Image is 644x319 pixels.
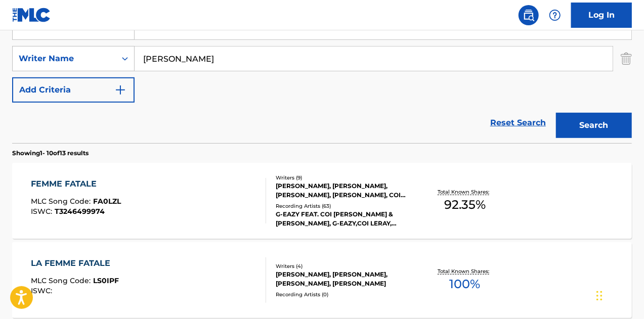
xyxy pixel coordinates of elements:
p: Showing 1 - 10 of 13 results [12,149,89,158]
div: LA FEMME FATALE [31,257,119,269]
span: ISWC : [31,207,55,216]
img: MLC Logo [12,8,51,22]
a: LA FEMME FATALEMLC Song Code:LS0IPFISWC:Writers (4)[PERSON_NAME], [PERSON_NAME], [PERSON_NAME], [... [12,242,632,318]
div: Writers ( 9 ) [276,174,413,181]
span: FA0LZL [93,197,121,206]
span: LS0IPF [93,276,119,285]
div: FEMME FATALE [31,178,121,190]
span: MLC Song Code : [31,197,93,206]
span: MLC Song Code : [31,276,93,285]
img: search [523,9,535,21]
span: T3246499974 [55,207,105,216]
span: 92.35 % [444,196,486,214]
a: FEMME FATALEMLC Song Code:FA0LZLISWC:T3246499974Writers (9)[PERSON_NAME], [PERSON_NAME], [PERSON_... [12,163,632,239]
div: G-EAZY FEAT. COI [PERSON_NAME] & [PERSON_NAME], G-EAZY,COI LERAY,[PERSON_NAME], G-EAZY, G-EAZY, G... [276,210,413,228]
p: Total Known Shares: [438,188,492,196]
span: ISWC : [31,286,55,295]
button: Search [556,113,632,138]
a: Public Search [519,5,539,25]
iframe: Chat Widget [593,270,644,319]
img: 9d2ae6d4665cec9f34b9.svg [114,84,126,96]
div: Help [545,5,565,25]
a: Log In [571,3,632,28]
div: Recording Artists ( 0 ) [276,291,413,298]
div: Drag [596,281,603,311]
div: Writer Name [19,53,110,65]
div: [PERSON_NAME], [PERSON_NAME], [PERSON_NAME], [PERSON_NAME] [276,270,413,288]
a: Reset Search [485,112,551,134]
button: Add Criteria [12,77,135,103]
div: [PERSON_NAME], [PERSON_NAME], [PERSON_NAME], [PERSON_NAME], COI [PERSON_NAME], [PERSON_NAME] [PER... [276,181,413,200]
img: Delete Criterion [621,46,632,71]
span: 100 % [450,275,481,293]
div: Recording Artists ( 63 ) [276,202,413,210]
div: Writers ( 4 ) [276,262,413,270]
p: Total Known Shares: [438,267,492,275]
form: Search Form [12,15,632,143]
img: help [549,9,561,21]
